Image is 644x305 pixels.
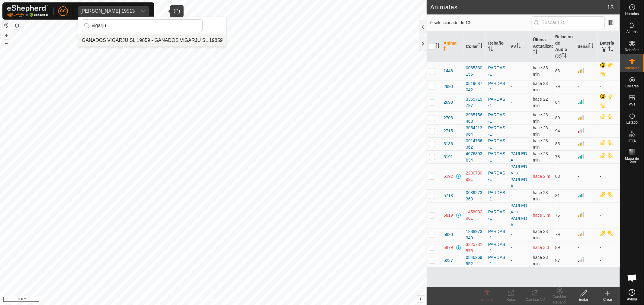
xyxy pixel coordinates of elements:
span: 83 [555,174,560,179]
a: Política de Privacidad [182,297,217,303]
div: PARDAS-1 [488,125,506,137]
p-sorticon: Activar para ordenar [533,50,538,55]
span: Alertas [626,30,638,34]
span: 4 jun 2025, 13:04 [533,213,550,218]
img: Intensidad de Señal [578,98,585,105]
app-display-virtual-paddock-transition: - [511,128,512,133]
app-display-virtual-paddock-transition: - [511,245,512,250]
div: PARDAS-1 [488,241,506,254]
div: 1888973349 [466,228,483,241]
div: 2985156468 [466,112,483,124]
span: 89 [555,245,560,250]
img: hasta [514,209,519,214]
span: 79 [555,232,560,237]
td: - [598,80,620,93]
div: Cambiar VV [523,297,547,302]
app-display-virtual-paddock-transition: - [511,141,512,146]
span: 22 sept 2025, 16:32 [533,65,548,77]
span: VVs [629,102,635,106]
td: - [598,241,620,254]
th: Collar [463,31,486,62]
div: PARDAS-1 [488,254,506,267]
th: Última Actualización [530,31,553,62]
span: 22 sept 2025, 16:47 [533,81,548,92]
td: - [598,124,620,137]
span: 19 sept 2025, 9:17 [533,245,549,250]
span: 22 sept 2025, 16:47 [533,255,548,266]
span: 5879 [444,244,453,251]
span: 94 [555,128,560,133]
div: PARDAS-1 [488,228,506,241]
span: Fernando Alcalde Gonzalez 19513 [78,6,137,16]
div: 3054213964 [466,125,483,137]
span: Infra [628,139,636,142]
p-sorticon: Activar para ordenar [444,47,448,52]
span: 22 sept 2025, 16:47 [533,151,548,162]
span: 5819 [444,212,453,219]
td: - [575,241,598,254]
button: Restablecer Mapa [3,22,10,29]
span: CC [60,8,66,14]
img: Intensidad de Señal [578,140,585,147]
span: 83 [555,68,560,73]
th: Rebaño [486,31,508,62]
span: 76 [555,213,560,218]
span: Ayuda [627,297,637,301]
div: Cambiar Rebaño [547,294,572,305]
div: 0914756362 [466,138,483,150]
span: 81 [555,193,560,198]
div: PARDAS-1 [488,151,506,163]
th: VV [508,31,530,62]
span: Horarios [625,12,639,16]
input: Buscar por región, país, empresa o propiedad [82,19,203,32]
p-sorticon: Activar para ordenar [608,47,613,52]
div: PARDAS-1 [488,65,506,77]
div: 2200730921 [466,170,483,183]
img: Logo Gallagher [7,5,48,17]
span: 22 sept 2025, 16:47 [533,229,548,240]
span: 89 [555,115,560,120]
div: 3825781575 [466,241,483,254]
span: 13 [607,3,614,12]
div: 4076893634 [466,151,483,163]
app-display-virtual-paddock-transition: - [511,84,512,89]
app-display-virtual-paddock-transition: - [511,115,512,120]
div: 0846269952 [466,254,483,267]
a: Ayuda [620,287,644,303]
span: 0 seleccionado de 13 [430,20,532,26]
span: Eliminar [480,297,493,302]
span: 2708 [444,115,453,121]
li: GANADOS VIGARJU SL 19859 [78,34,226,46]
p-sorticon: Activar para ordenar [488,47,493,52]
span: 20 jul 2025, 21:14 [533,174,550,179]
div: Rutas [499,297,523,302]
span: 5186 [444,141,453,147]
div: PARDAS-1 [488,112,506,124]
span: 2690 [444,83,453,90]
button: – [3,39,10,47]
div: PARDAS-1 [488,190,506,202]
span: Rebaños [625,48,639,52]
div: 0085330155 [466,65,483,77]
span: 87 [555,258,560,263]
div: dropdown trigger [137,6,149,16]
app-display-virtual-paddock-transition: - [511,68,512,73]
img: Intensidad de Señal [578,127,585,134]
td: - [598,202,620,228]
img: Intensidad de Señal [578,191,585,199]
a: PAULEDA [511,203,527,215]
div: PARDAS-1 [488,170,506,183]
span: 1446 [444,68,453,74]
span: 5820 [444,231,453,238]
div: [PERSON_NAME] 19513 [80,9,135,14]
div: GANADOS VIGARJU SL 19859 - GANADOS VIGARJU SL 19859 [82,37,223,44]
p-sorticon: Activar para ordenar [516,44,521,49]
span: 5718 [444,193,453,199]
div: Editar [572,297,596,302]
img: Intensidad de Señal [578,211,585,218]
ul: Option List [78,34,226,46]
app-display-virtual-paddock-transition: - [511,193,512,198]
a: Contáctenos [224,297,245,303]
div: 0519687042 [466,80,483,93]
img: Intensidad de Señal [578,67,585,74]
